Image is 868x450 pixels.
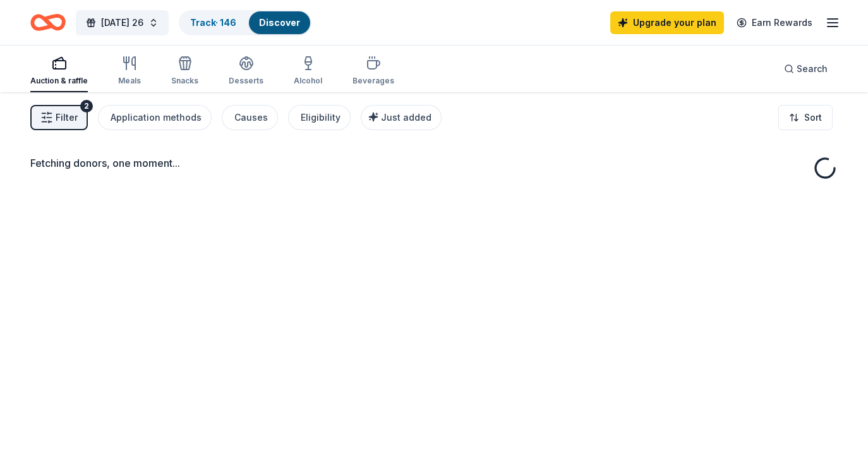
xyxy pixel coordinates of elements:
button: Auction & raffle [30,51,88,92]
div: Auction & raffle [30,76,88,86]
span: Search [797,61,828,76]
a: Track· 146 [190,17,236,28]
button: Snacks [171,51,198,92]
div: Snacks [171,76,198,86]
button: Search [774,56,838,82]
div: Eligibility [301,110,341,125]
button: Sort [778,105,833,130]
div: Beverages [353,76,394,86]
button: [DATE] 26 [76,10,169,35]
a: Upgrade your plan [610,11,724,34]
button: Filter2 [30,105,88,130]
div: Meals [118,76,141,86]
button: Causes [222,105,278,130]
a: Discover [259,17,300,28]
button: Meals [118,51,141,92]
div: 2 [80,100,93,113]
span: Filter [56,110,78,125]
span: Just added [381,112,431,123]
div: Fetching donors, one moment... [30,155,838,171]
button: Eligibility [288,105,351,130]
span: Sort [804,110,822,125]
div: Alcohol [294,76,322,86]
button: Beverages [353,51,394,92]
span: [DATE] 26 [101,15,143,30]
div: Application methods [111,110,202,125]
button: Alcohol [294,51,322,92]
div: Causes [234,110,268,125]
button: Application methods [98,105,212,130]
button: Desserts [229,51,263,92]
a: Home [30,8,66,37]
button: Just added [361,105,442,130]
div: Desserts [229,76,263,86]
a: Earn Rewards [729,11,820,34]
button: Track· 146Discover [179,10,311,35]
